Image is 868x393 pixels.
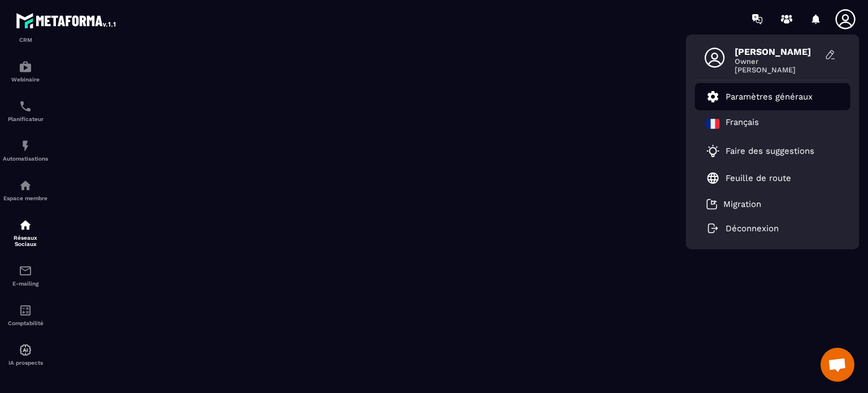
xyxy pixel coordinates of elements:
p: Planificateur [3,116,48,122]
p: Feuille de route [726,173,791,183]
a: automationsautomationsAutomatisations [3,131,48,170]
a: accountantaccountantComptabilité [3,295,48,335]
p: Webinaire [3,76,48,83]
p: Paramètres généraux [726,92,813,102]
p: CRM [3,37,48,43]
a: schedulerschedulerPlanificateur [3,91,48,131]
img: automations [19,343,32,357]
p: Faire des suggestions [726,146,814,156]
a: emailemailE-mailing [3,256,48,295]
img: automations [19,60,32,74]
p: Déconnexion [726,223,779,234]
a: automationsautomationsEspace membre [3,170,48,210]
p: Automatisations [3,156,48,162]
a: Faire des suggestions [706,144,825,158]
span: Owner [735,57,819,66]
p: Comptabilité [3,320,48,326]
a: Migration [706,198,761,210]
img: email [19,264,32,278]
p: Migration [723,199,761,209]
span: [PERSON_NAME] [735,66,819,74]
img: logo [16,10,118,31]
div: Ouvrir le chat [821,348,854,382]
img: accountant [19,304,32,317]
p: E-mailing [3,280,48,287]
img: automations [19,179,32,192]
p: Réseaux Sociaux [3,235,48,247]
a: automationsautomationsWebinaire [3,51,48,91]
img: automations [19,139,32,153]
a: Paramètres généraux [706,90,813,103]
p: Espace membre [3,195,48,201]
p: Français [726,117,759,131]
img: scheduler [19,100,32,113]
p: IA prospects [3,360,48,366]
a: Feuille de route [706,171,791,185]
a: social-networksocial-networkRéseaux Sociaux [3,210,48,256]
img: social-network [19,218,32,232]
span: [PERSON_NAME] [735,46,819,57]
